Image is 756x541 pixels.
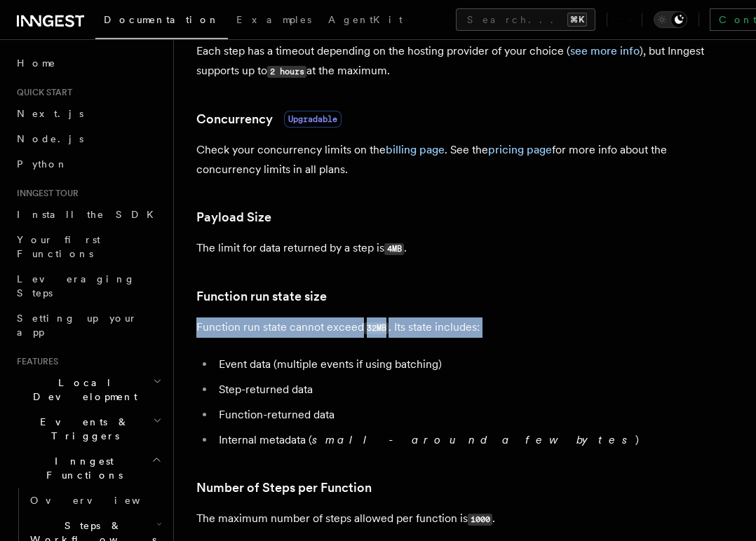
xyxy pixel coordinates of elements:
[215,380,734,399] li: Step-returned data
[11,188,79,199] span: Inngest tour
[196,287,327,306] a: Function run state size
[11,101,165,126] a: Next.js
[11,376,153,404] span: Local Development
[11,202,165,227] a: Install the SDK
[11,266,165,306] a: Leveraging Steps
[196,509,734,529] p: The maximum number of steps allowed per function is .
[654,11,687,28] button: Toggle dark mode
[215,430,734,450] li: Internal metadata ( )
[11,409,165,448] button: Events & Triggers
[312,433,635,446] em: small - around a few bytes
[95,4,228,39] a: Documentation
[364,322,389,334] code: 32MB
[196,109,342,129] a: ConcurrencyUpgradable
[284,111,342,128] span: Upgradable
[196,478,372,498] a: Number of Steps per Function
[215,405,734,425] li: Function-returned data
[30,495,175,506] span: Overview
[196,207,271,227] a: Payload Size
[328,14,403,25] span: AgentKit
[11,50,165,76] a: Home
[228,4,320,38] a: Examples
[11,448,165,488] button: Inngest Functions
[468,514,492,526] code: 1000
[196,41,734,81] p: Each step has a timeout depending on the hosting provider of your choice ( ), but Inngest support...
[384,243,404,255] code: 4MB
[17,133,83,144] span: Node.js
[11,415,153,443] span: Events & Triggers
[11,454,151,482] span: Inngest Functions
[11,356,58,367] span: Features
[17,273,135,299] span: Leveraging Steps
[196,317,734,338] p: Function run state cannot exceed . Its state includes:
[104,14,220,25] span: Documentation
[567,13,587,27] kbd: ⌘K
[320,4,411,38] a: AgentKit
[488,143,552,156] a: pricing page
[17,56,56,70] span: Home
[267,66,306,78] code: 2 hours
[11,87,72,98] span: Quick start
[196,140,734,179] p: Check your concurrency limits on the . See the for more info about the concurrency limits in all ...
[17,234,100,259] span: Your first Functions
[456,8,595,31] button: Search...⌘K
[17,209,162,220] span: Install the SDK
[11,151,165,177] a: Python
[386,143,445,156] a: billing page
[236,14,311,25] span: Examples
[215,355,734,374] li: Event data (multiple events if using batching)
[570,44,640,57] a: see more info
[11,126,165,151] a: Node.js
[196,238,734,259] p: The limit for data returned by a step is .
[11,370,165,409] button: Local Development
[17,313,137,338] span: Setting up your app
[11,227,165,266] a: Your first Functions
[11,306,165,345] a: Setting up your app
[17,108,83,119] span: Next.js
[25,488,165,513] a: Overview
[17,158,68,170] span: Python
